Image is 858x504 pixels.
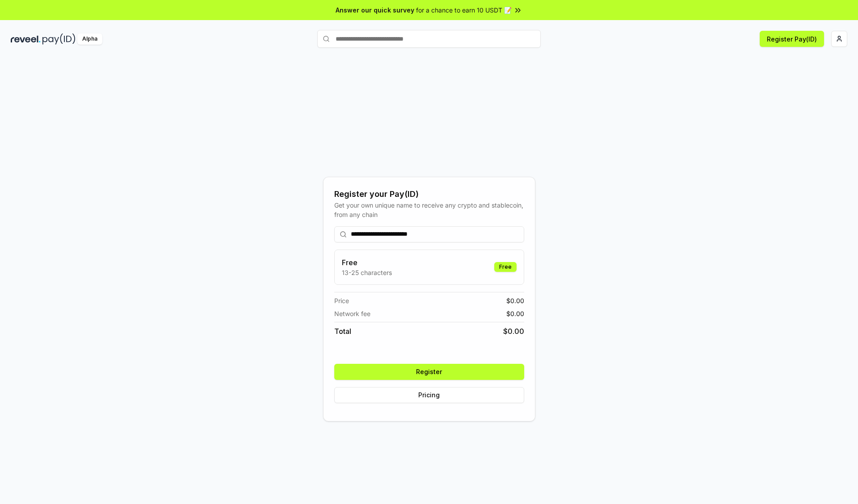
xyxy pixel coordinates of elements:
[506,296,524,305] span: $ 0.00
[334,364,524,380] button: Register
[334,309,370,318] span: Network fee
[336,5,414,15] span: Answer our quick survey
[334,188,524,200] div: Register your Pay(ID)
[42,33,76,45] img: pay_id
[342,257,392,268] h3: Free
[503,326,524,337] span: $ 0.00
[494,262,517,272] div: Free
[77,33,102,45] div: Alpha
[334,200,524,219] div: Get your own unique name to receive any crypto and stablecoin, from any chain
[342,268,392,277] p: 13-25 characters
[11,33,41,45] img: reveel_dark
[416,5,512,15] span: for a chance to earn 10 USDT 📝
[334,296,349,305] span: Price
[506,309,524,318] span: $ 0.00
[760,31,824,47] button: Register Pay(ID)
[334,387,524,403] button: Pricing
[334,326,351,337] span: Total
